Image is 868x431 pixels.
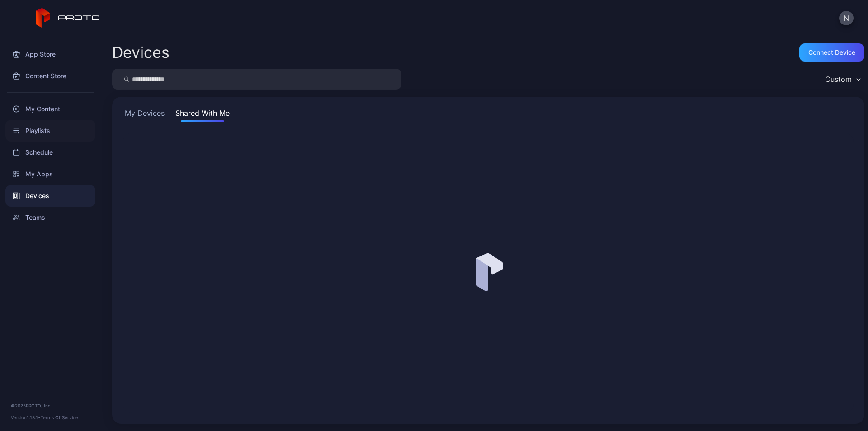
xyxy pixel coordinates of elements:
h2: Devices [112,44,170,61]
a: Schedule [5,142,95,163]
a: Devices [5,185,95,207]
div: Custom [825,75,852,84]
button: Custom [821,69,864,90]
a: My Apps [5,163,95,185]
span: Version 1.13.1 • [11,415,41,420]
a: Teams [5,207,95,228]
button: N [839,11,854,25]
a: Content Store [5,65,95,87]
a: My Content [5,98,95,120]
a: Terms Of Service [41,415,78,420]
button: My Devices [123,108,166,122]
button: Connect device [799,43,864,62]
a: Playlists [5,120,95,142]
a: App Store [5,43,95,65]
div: Connect device [808,49,855,56]
div: © 2025 PROTO, Inc. [11,402,90,409]
button: Shared With Me [174,108,231,122]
